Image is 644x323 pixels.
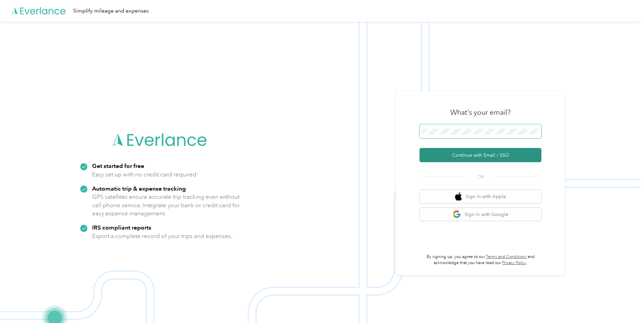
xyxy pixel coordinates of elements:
[92,193,240,218] p: GPS satellites ensure accurate trip tracking even without cell phone service. Integrate your bank...
[455,192,462,201] img: apple logo
[502,260,526,265] a: Privacy Policy
[92,232,232,240] p: Export a complete record of your trips and expenses.
[92,224,151,231] strong: IRS compliant reports
[73,7,149,15] div: Simplify mileage and expenses
[92,170,196,179] p: Easy set up with no credit card required
[420,254,541,266] p: By signing up, you agree to our and acknowledge that you have read our .
[420,190,541,203] button: apple logoSign in with Apple
[469,173,492,180] span: OR
[420,208,541,221] button: google logoSign in with Google
[92,162,144,169] strong: Get started for free
[453,210,461,219] img: google logo
[450,108,511,117] h3: What's your email?
[420,148,541,162] button: Continue with Email / SSO
[92,185,186,192] strong: Automatic trip & expense tracking
[486,254,527,259] a: Terms and Conditions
